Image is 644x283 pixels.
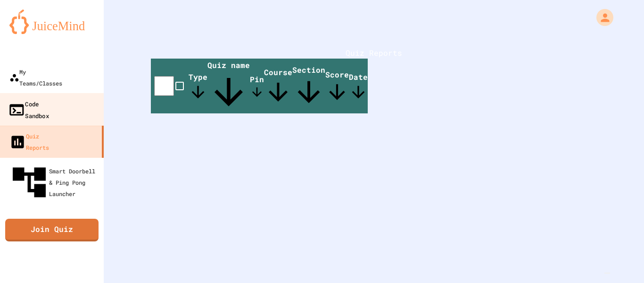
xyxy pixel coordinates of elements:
input: select all desserts [154,76,174,96]
img: logo-orange.svg [9,9,94,34]
div: Smart Doorbell & Ping Pong Launcher [9,163,100,202]
div: Quiz Reports [9,130,49,153]
span: Pin [250,74,264,99]
div: My Account [586,7,616,28]
span: Score [325,69,349,104]
div: My Teams/Classes [9,66,62,89]
span: Quiz name [207,60,250,113]
span: Date [349,72,368,102]
span: Section [292,65,325,109]
h1: Quiz Reports [151,47,597,59]
iframe: chat widget [604,245,635,274]
span: Course [264,67,292,106]
span: Type [189,72,207,102]
a: Join Quiz [5,219,99,241]
div: Code Sandbox [8,98,49,121]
